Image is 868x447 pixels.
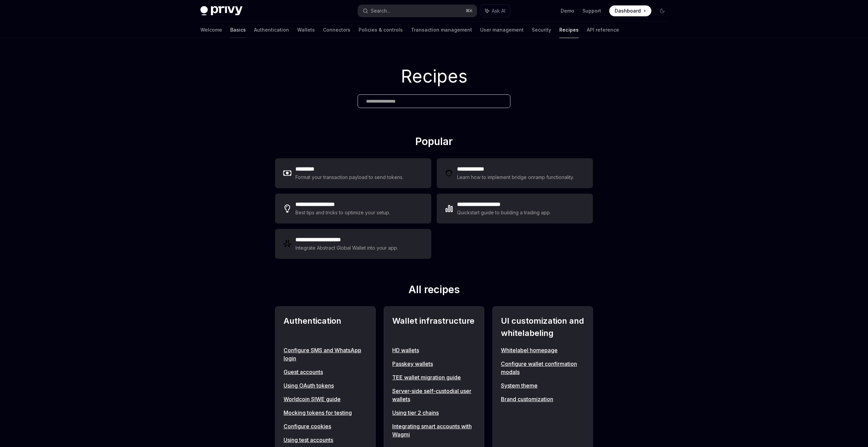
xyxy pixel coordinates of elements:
h2: Popular [275,135,593,150]
div: Search... [371,7,390,15]
button: Search...⌘K [358,5,477,17]
h2: Wallet infrastructure [392,315,476,339]
a: TEE wallet migration guide [392,373,476,381]
h2: UI customization and whitelabeling [501,315,584,339]
a: Mocking tokens for testing [284,409,367,417]
a: Passkey wallets [392,360,476,368]
a: Policies & controls [359,22,403,38]
button: Ask AI [480,5,510,17]
a: HD wallets [392,346,476,354]
a: Connectors [323,22,350,38]
span: Dashboard [615,7,641,14]
div: Quickstart guide to building a trading app. [457,209,551,217]
a: Transaction management [411,22,472,38]
a: Using tier 2 chains [392,409,476,417]
a: Worldcoin SIWE guide [284,395,367,403]
button: Toggle dark mode [657,5,668,16]
a: Using test accounts [284,436,367,444]
h2: All recipes [275,283,593,298]
div: Learn how to implement bridge onramp functionality. [457,173,576,181]
a: Configure wallet confirmation modals [501,360,584,376]
a: Using OAuth tokens [284,381,367,390]
div: Best tips and tricks to optimize your setup. [295,209,391,217]
a: Security [532,22,551,38]
div: Format your transaction payload to send tokens. [295,173,404,181]
div: Integrate Abstract Global Wallet into your app. [295,244,399,252]
a: Whitelabel homepage [501,346,584,354]
a: **** ****Format your transaction payload to send tokens. [275,158,431,188]
h2: Authentication [284,315,367,339]
span: ⌘ K [466,8,473,14]
a: User management [480,22,524,38]
a: System theme [501,381,584,390]
a: Server-side self-custodial user wallets [392,387,476,403]
a: Configure SMS and WhatsApp login [284,346,367,362]
a: Integrating smart accounts with Wagmi [392,422,476,439]
img: dark logo [200,6,242,16]
a: API reference [587,22,619,38]
a: Guest accounts [284,368,367,376]
a: Support [582,7,601,14]
a: Wallets [297,22,315,38]
a: Basics [230,22,246,38]
a: Dashboard [609,5,651,16]
a: **** **** ***Learn how to implement bridge onramp functionality. [437,158,593,188]
a: Demo [561,7,574,14]
a: Brand customization [501,395,584,403]
a: Welcome [200,22,222,38]
a: Recipes [559,22,579,38]
a: Configure cookies [284,422,367,430]
a: Authentication [254,22,289,38]
span: Ask AI [492,7,505,14]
